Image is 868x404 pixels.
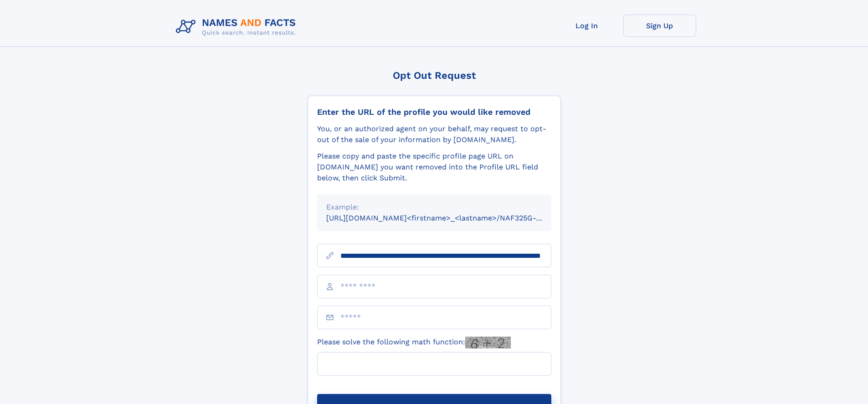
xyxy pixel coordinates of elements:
[550,15,623,37] a: Log In
[308,70,561,81] div: Opt Out Request
[317,123,551,145] div: You, or an authorized agent on your behalf, may request to opt-out of the sale of your informatio...
[172,15,303,39] img: Logo Names and Facts
[317,337,511,348] label: Please solve the following math function:
[317,151,551,184] div: Please copy and paste the specific profile page URL on [DOMAIN_NAME] you want removed into the Pr...
[326,214,569,222] small: [URL][DOMAIN_NAME]<firstname>_<lastname>/NAF325G-xxxxxxxx
[317,107,551,117] div: Enter the URL of the profile you would like removed
[326,202,542,213] div: Example:
[623,15,696,37] a: Sign Up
